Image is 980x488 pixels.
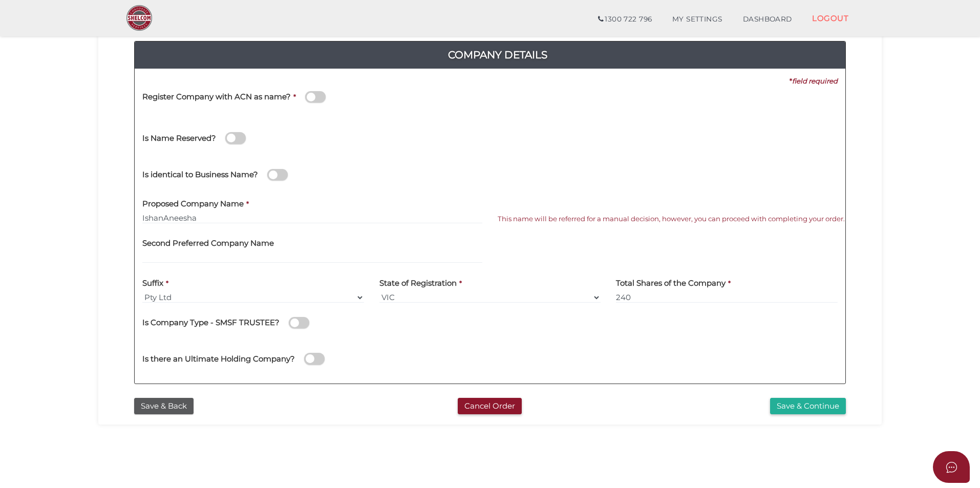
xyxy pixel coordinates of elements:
[142,134,216,143] h4: Is Name Reserved?
[770,398,846,415] button: Save & Continue
[933,451,970,483] button: Open asap
[142,93,291,101] h4: Register Company with ACN as name?
[733,9,802,30] a: DASHBOARD
[616,279,726,288] h4: Total Shares of the Company
[142,319,280,327] h4: Is Company Type - SMSF TRUSTEE?
[142,171,258,179] h4: Is identical to Business Name?
[498,215,845,223] span: This name will be referred for a manual decision, however, you can proceed with completing your o...
[662,9,733,30] a: MY SETTINGS
[142,279,163,288] h4: Suffix
[142,47,853,63] h4: Company Details
[802,8,859,29] a: LOGOUT
[134,398,194,415] button: Save & Back
[588,9,662,30] a: 1300 722 796
[142,200,244,208] h4: Proposed Company Name
[142,355,295,364] h4: Is there an Ultimate Holding Company?
[792,77,838,85] i: field required
[379,279,457,288] h4: State of Registration
[142,239,274,248] h4: Second Preferred Company Name
[458,398,522,415] button: Cancel Order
